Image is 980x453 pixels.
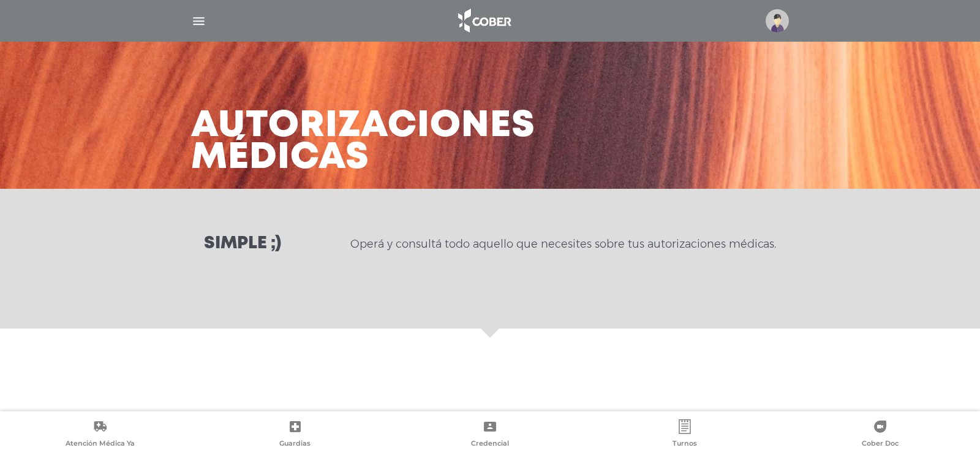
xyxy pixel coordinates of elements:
[279,439,311,450] span: Guardias
[862,439,899,450] span: Cober Doc
[587,419,782,451] a: Turnos
[766,9,789,32] img: profile-placeholder.svg
[451,6,516,36] img: logo_cober_home-white.png
[783,419,978,451] a: Cober Doc
[191,13,206,29] img: Cober_menu-lines-white.svg
[393,419,587,451] a: Credencial
[673,439,697,450] span: Turnos
[2,419,197,451] a: Atención Médica Ya
[191,110,535,174] h3: Autorizaciones médicas
[66,439,135,450] span: Atención Médica Ya
[471,439,509,450] span: Credencial
[197,419,392,451] a: Guardias
[204,235,281,253] h3: Simple ;)
[350,237,776,251] p: Operá y consultá todo aquello que necesites sobre tus autorizaciones médicas.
